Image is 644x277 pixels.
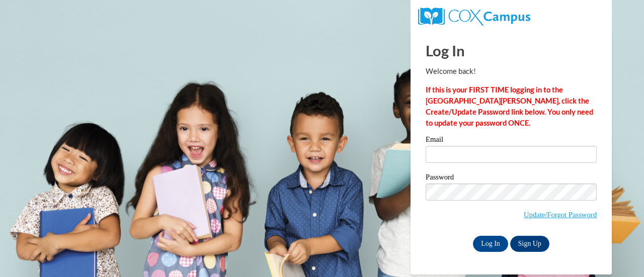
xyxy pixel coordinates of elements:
h1: Log In [426,40,597,61]
p: Welcome back! [426,66,597,77]
a: COX Campus [418,12,530,20]
a: Update/Forgot Password [524,211,597,219]
a: Sign Up [510,236,549,252]
label: Email [426,136,597,146]
strong: If this is your FIRST TIME logging in to the [GEOGRAPHIC_DATA][PERSON_NAME], click the Create/Upd... [426,85,593,127]
img: COX Campus [418,8,530,26]
input: Log In [473,236,508,252]
label: Password [426,173,597,183]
